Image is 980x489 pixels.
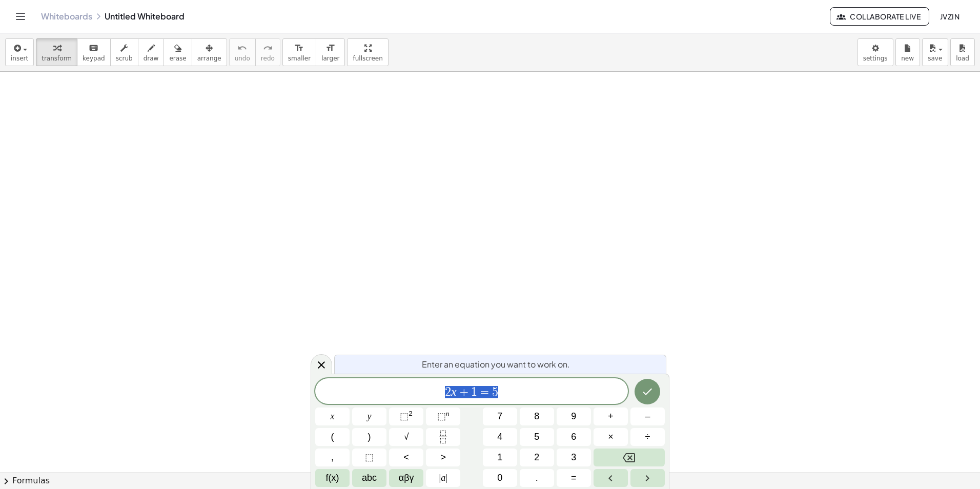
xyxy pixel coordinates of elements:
button: redoredo [255,38,280,66]
var: x [451,385,457,398]
span: | [439,473,441,483]
span: ⬚ [437,411,446,421]
button: Squared [389,407,423,425]
button: Backspace [594,449,665,466]
button: 8 [520,407,554,425]
button: Collaborate Live [830,7,929,26]
span: arrange [197,55,221,62]
button: Left arrow [594,469,628,487]
button: Greek alphabet [389,469,423,487]
span: 2 [445,386,451,398]
a: Whiteboards [41,11,92,22]
span: ÷ [645,430,650,444]
i: keyboard [89,42,98,54]
button: Fraction [426,428,460,446]
button: draw [138,38,165,66]
button: Right arrow [630,469,665,487]
button: undoundo [229,38,256,66]
span: x [331,410,335,423]
button: 1 [483,449,517,466]
span: 2 [534,451,539,464]
span: ⬚ [400,411,409,421]
span: 3 [571,451,576,464]
span: + [457,386,472,398]
span: – [645,410,650,423]
button: 0 [483,469,517,487]
span: smaller [288,55,311,62]
span: larger [321,55,339,62]
sup: 2 [409,410,413,417]
span: | [445,473,447,483]
button: Alphabet [352,469,386,487]
button: arrange [192,38,227,66]
button: Equals [557,469,591,487]
span: insert [11,55,28,62]
span: new [901,55,914,62]
span: 0 [497,471,502,485]
button: Functions [315,469,350,487]
button: Jvzin [931,7,968,26]
button: insert [5,38,34,66]
button: Times [594,428,628,446]
span: 1 [471,386,477,398]
button: Absolute value [426,469,460,487]
button: 5 [520,428,554,446]
button: format_sizesmaller [282,38,316,66]
button: Done [635,379,660,404]
span: undo [235,55,250,62]
i: format_size [294,42,304,54]
span: transform [42,55,72,62]
span: 4 [497,430,502,444]
i: undo [237,42,247,54]
span: √ [404,430,409,444]
span: ) [368,430,371,444]
span: ( [331,430,334,444]
button: erase [164,38,192,66]
i: redo [263,42,273,54]
span: save [928,55,942,62]
button: . [520,469,554,487]
button: 4 [483,428,517,446]
button: Superscript [426,407,460,425]
span: Collaborate Live [839,12,921,21]
button: Greater than [426,449,460,466]
span: fullscreen [353,55,382,62]
span: 6 [571,430,576,444]
button: y [352,407,386,425]
button: ) [352,428,386,446]
span: y [367,410,372,423]
span: erase [169,55,186,62]
span: scrub [116,55,133,62]
button: Placeholder [352,449,386,466]
span: a [439,471,447,485]
button: Minus [630,407,665,425]
button: Plus [594,407,628,425]
span: 5 [492,386,498,398]
sup: n [446,410,450,417]
button: save [922,38,948,66]
i: format_size [325,42,335,54]
button: Less than [389,449,423,466]
button: format_sizelarger [316,38,345,66]
span: Jvzin [940,12,959,21]
span: , [331,451,334,464]
button: Divide [630,428,665,446]
span: abc [362,471,377,485]
span: = [571,471,577,485]
span: < [403,451,409,464]
button: Toggle navigation [12,8,29,25]
button: Square root [389,428,423,446]
span: Enter an equation you want to work on. [422,358,570,371]
button: 3 [557,449,591,466]
span: 7 [497,410,502,423]
button: fullscreen [347,38,388,66]
button: 2 [520,449,554,466]
button: new [895,38,920,66]
button: scrub [110,38,138,66]
span: 5 [534,430,539,444]
span: = [477,386,492,398]
button: 9 [557,407,591,425]
span: αβγ [399,471,414,485]
button: , [315,449,350,466]
span: + [608,410,614,423]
